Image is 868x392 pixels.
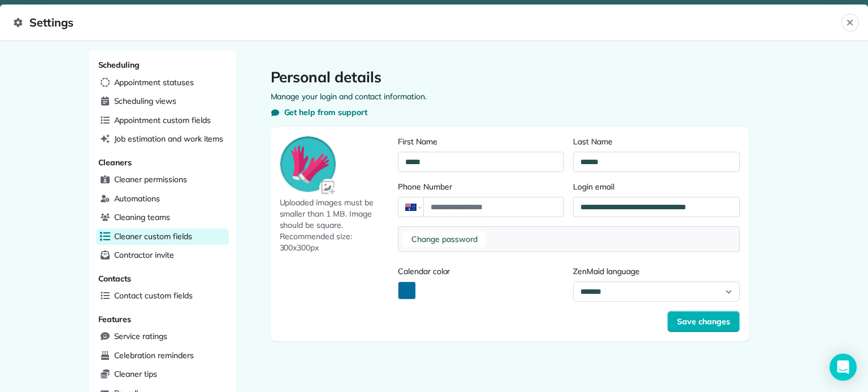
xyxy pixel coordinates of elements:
img: Avatar preview [280,136,336,192]
button: Activate Color Picker [398,281,416,299]
label: Calendar color [398,266,564,277]
span: Cleaner custom fields [114,231,192,242]
a: Automations [96,191,229,208]
button: Save changes [667,311,740,332]
span: Appointment statuses [114,77,194,88]
label: Phone Number [398,181,564,192]
label: Login email [573,181,739,192]
span: Appointment custom fields [114,114,211,126]
span: Scheduling views [114,95,176,107]
span: Get help from support [284,107,367,118]
span: Cleaning teams [114,212,170,223]
a: Cleaner custom fields [96,228,229,245]
a: Cleaning teams [96,209,229,226]
a: Cleaner permissions [96,171,229,188]
button: Get help from support [271,107,367,118]
span: Uploaded images must be smaller than 1 MB. Image should be square. Recommended size: 300x300px [280,197,394,253]
button: Change password [403,231,486,247]
p: Manage your login and contact information. [271,91,749,102]
a: Appointment custom fields [96,112,229,129]
span: Settings [14,14,841,32]
a: Contact custom fields [96,288,229,305]
span: Contractor invite [114,249,174,261]
span: Contacts [98,274,132,284]
a: Scheduling views [96,93,229,110]
a: Service ratings [96,328,229,345]
span: Scheduling [98,60,140,70]
span: Service ratings [114,331,167,342]
span: Celebration reminders [114,350,194,361]
span: Cleaners [98,157,132,168]
span: Save changes [677,316,730,327]
a: Job estimation and work items [96,131,229,148]
a: Celebration reminders [96,347,229,364]
span: Contact custom fields [114,290,193,301]
a: Appointment statuses [96,74,229,91]
button: Close [841,14,859,32]
label: ZenMaid language [573,266,739,277]
span: Features [98,314,132,324]
a: Cleaner tips [96,366,229,383]
label: First Name [398,136,564,147]
h1: Personal details [271,68,749,86]
label: Last Name [573,136,739,147]
span: Automations [114,193,160,204]
div: Open Intercom Messenger [830,354,857,381]
span: Job estimation and work items [114,133,224,144]
span: Cleaner permissions [114,174,187,185]
span: Cleaner tips [114,368,158,380]
a: Contractor invite [96,247,229,264]
img: Avatar input [319,179,338,197]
